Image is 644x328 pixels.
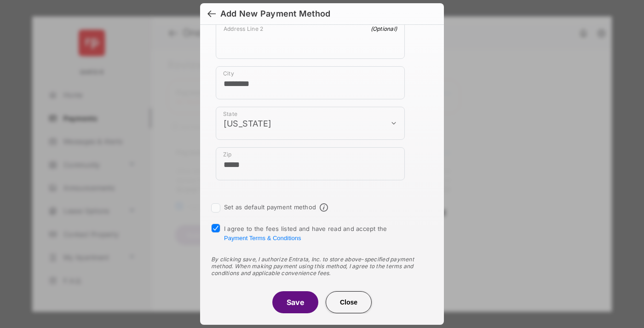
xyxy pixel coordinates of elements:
button: Close [326,291,372,313]
span: I agree to the fees listed and have read and accept the [224,225,387,242]
div: payment_method_screening[postal_addresses][addressLine2] [216,21,405,59]
div: payment_method_screening[postal_addresses][postalCode] [216,147,405,180]
div: payment_method_screening[postal_addresses][administrativeArea] [216,107,405,140]
button: I agree to the fees listed and have read and accept the [224,235,301,242]
div: By clicking save, I authorize Entrata, Inc. to store above-specified payment method. When making ... [211,256,433,276]
button: Save [272,291,318,313]
label: Set as default payment method [224,203,316,211]
span: Default payment method info [320,203,328,212]
div: payment_method_screening[postal_addresses][locality] [216,66,405,99]
div: Add New Payment Method [220,9,330,19]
